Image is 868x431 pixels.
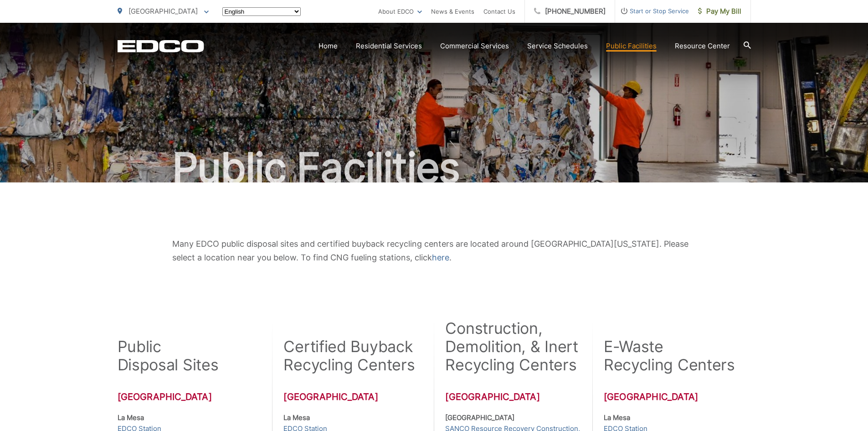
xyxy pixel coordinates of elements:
a: Residential Services [356,41,422,52]
strong: La Mesa [604,413,630,422]
strong: La Mesa [283,413,310,422]
h1: Public Facilities [118,145,751,191]
h2: Certified Buyback Recycling Centers [283,338,416,374]
h3: [GEOGRAPHIC_DATA] [445,391,580,402]
a: Commercial Services [440,41,509,52]
a: News & Events [431,6,474,17]
h2: Construction, Demolition, & Inert Recycling Centers [445,319,580,374]
h2: Public Disposal Sites [118,338,219,374]
a: EDCD logo. Return to the homepage. [118,40,204,52]
span: [GEOGRAPHIC_DATA] [128,7,198,16]
a: here [432,251,449,265]
a: Public Facilities [606,41,657,52]
h3: [GEOGRAPHIC_DATA] [118,391,261,402]
h3: [GEOGRAPHIC_DATA] [604,391,750,402]
a: Contact Us [483,6,515,17]
h2: E-Waste Recycling Centers [604,338,735,374]
strong: [GEOGRAPHIC_DATA] [445,413,514,422]
select: Select a language [222,7,301,16]
span: Many EDCO public disposal sites and certified buyback recycling centers are located around [GEOGR... [172,239,688,262]
a: Service Schedules [527,41,588,52]
strong: La Mesa [118,413,144,422]
a: About EDCO [378,6,422,17]
span: Pay My Bill [698,6,741,17]
h3: [GEOGRAPHIC_DATA] [283,391,416,402]
a: Home [318,41,338,52]
a: Resource Center [675,41,730,52]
